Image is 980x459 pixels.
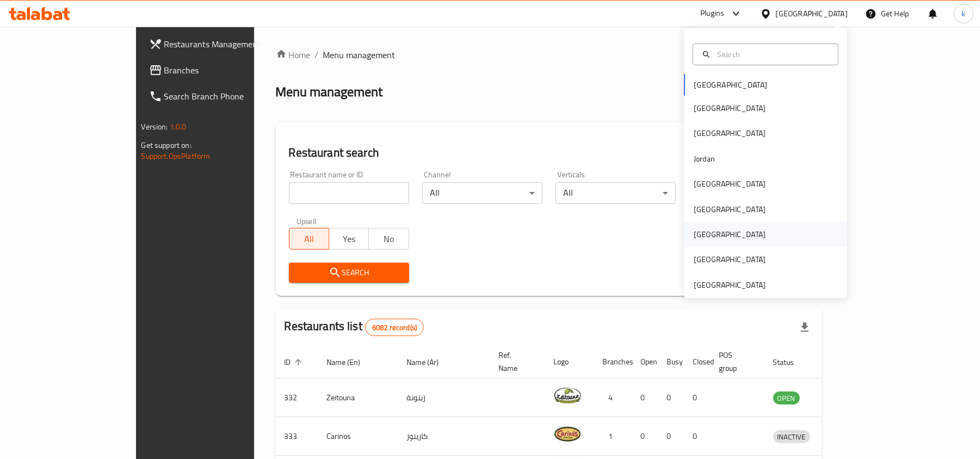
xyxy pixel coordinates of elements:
[141,138,192,152] span: Get support on:
[298,266,400,280] span: Search
[422,182,543,204] div: All
[140,83,300,109] a: Search Branch Phone
[554,420,581,448] img: Carinos
[685,417,711,456] td: 0
[398,379,490,417] td: زيتونة
[694,228,766,240] div: [GEOGRAPHIC_DATA]
[694,102,766,114] div: [GEOGRAPHIC_DATA]
[164,90,291,103] span: Search Branch Phone
[694,178,766,190] div: [GEOGRAPHIC_DATA]
[961,8,965,20] span: k
[685,345,711,379] th: Closed
[368,228,409,250] button: No
[719,349,751,375] span: POS group
[700,7,724,20] div: Plugins
[694,253,766,265] div: [GEOGRAPHIC_DATA]
[594,417,632,456] td: 1
[297,217,317,225] label: Upsell
[289,228,329,250] button: All
[398,417,490,456] td: كارينوز
[658,379,685,417] td: 0
[773,356,809,369] span: Status
[773,392,800,405] div: OPEN
[773,392,800,405] span: OPEN
[323,48,396,61] span: Menu management
[276,83,383,101] h2: Menu management
[545,345,594,379] th: Logo
[554,382,581,409] img: Zeitouna
[294,231,325,247] span: All
[289,182,409,204] input: Search for restaurant name or ID..
[632,417,658,456] td: 0
[289,263,409,283] button: Search
[366,322,423,333] span: 6082 record(s)
[694,279,766,291] div: [GEOGRAPHIC_DATA]
[694,127,766,139] div: [GEOGRAPHIC_DATA]
[773,431,810,443] span: INACTIVE
[276,48,823,61] nav: breadcrumb
[685,379,711,417] td: 0
[594,345,632,379] th: Branches
[658,417,685,456] td: 0
[285,356,305,369] span: ID
[164,64,291,77] span: Branches
[373,231,404,247] span: No
[334,231,365,247] span: Yes
[776,8,848,20] div: [GEOGRAPHIC_DATA]
[632,379,658,417] td: 0
[140,57,300,83] a: Branches
[694,153,715,165] div: Jordan
[327,356,375,369] span: Name (En)
[315,48,319,61] li: /
[713,48,831,60] input: Search
[407,356,453,369] span: Name (Ar)
[170,120,187,134] span: 1.0.0
[792,314,818,340] div: Export file
[556,182,676,204] div: All
[318,379,398,417] td: Zeitouna
[594,379,632,417] td: 4
[318,417,398,456] td: Carinos
[499,349,532,375] span: Ref. Name
[164,38,291,51] span: Restaurants Management
[141,120,168,134] span: Version:
[140,31,300,57] a: Restaurants Management
[285,318,424,336] h2: Restaurants list
[289,145,810,161] h2: Restaurant search
[632,345,658,379] th: Open
[141,149,211,163] a: Support.OpsPlatform
[365,319,424,336] div: Total records count
[329,228,369,250] button: Yes
[658,345,685,379] th: Busy
[694,203,766,215] div: [GEOGRAPHIC_DATA]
